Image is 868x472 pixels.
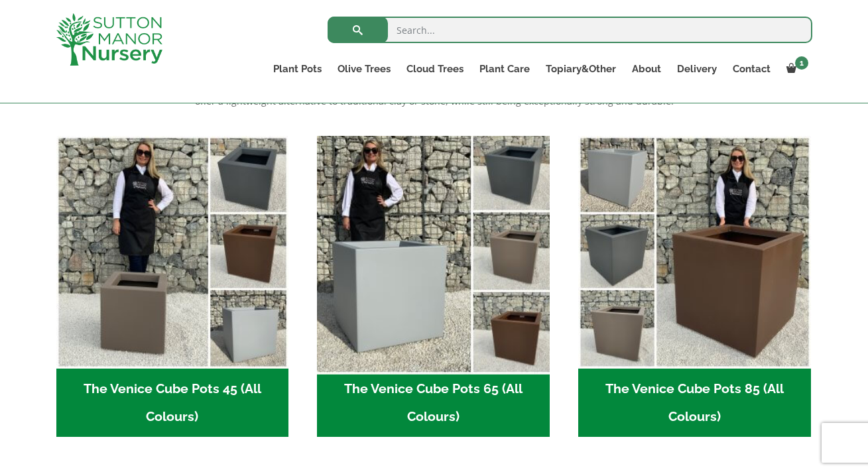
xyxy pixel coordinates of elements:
a: 1 [778,60,812,78]
a: Visit product category The Venice Cube Pots 65 (All Colours) [317,136,550,437]
a: Contact [725,60,778,78]
a: Delivery [669,60,725,78]
h2: The Venice Cube Pots 65 (All Colours) [317,369,550,438]
a: Topiary&Other [538,60,624,78]
a: Plant Pots [265,60,330,78]
img: logo [56,13,162,66]
a: About [624,60,669,78]
a: Cloud Trees [399,60,471,78]
a: Plant Care [471,60,538,78]
a: Olive Trees [330,60,399,78]
img: The Venice Cube Pots 85 (All Colours) [578,136,811,369]
h2: The Venice Cube Pots 45 (All Colours) [56,369,289,438]
input: Search... [328,17,812,43]
img: The Venice Cube Pots 65 (All Colours) [312,130,556,374]
a: Visit product category The Venice Cube Pots 45 (All Colours) [56,136,289,437]
img: The Venice Cube Pots 45 (All Colours) [56,136,289,369]
h2: The Venice Cube Pots 85 (All Colours) [578,369,811,438]
span: 1 [795,56,808,70]
a: Visit product category The Venice Cube Pots 85 (All Colours) [578,136,811,437]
